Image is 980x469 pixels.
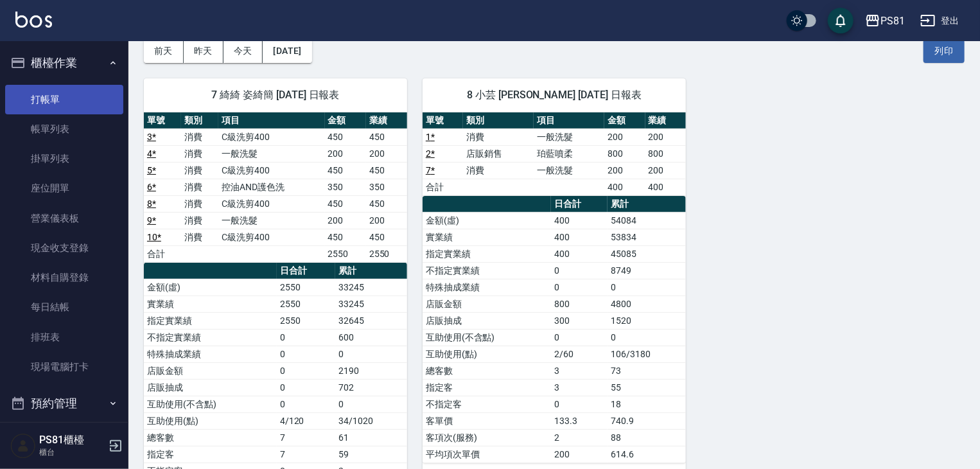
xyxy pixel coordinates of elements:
[423,229,551,245] td: 實業績
[880,13,905,29] div: PS81
[181,229,218,245] td: 消費
[645,162,686,179] td: 200
[423,346,551,362] td: 互助使用(點)
[181,195,218,212] td: 消費
[423,396,551,412] td: 不指定客
[551,379,608,396] td: 3
[144,312,277,329] td: 指定實業績
[144,379,277,396] td: 店販抽成
[144,329,277,346] td: 不指定實業績
[335,362,407,379] td: 2190
[5,323,123,352] a: 排班表
[181,179,218,195] td: 消費
[608,296,686,312] td: 4800
[366,112,407,129] th: 業績
[218,112,324,129] th: 項目
[5,46,123,80] button: 櫃檯作業
[608,262,686,279] td: 8749
[438,89,670,102] span: 8 小芸 [PERSON_NAME] [DATE] 日報表
[144,412,277,429] td: 互助使用(點)
[423,196,686,463] table: a dense table
[277,263,335,279] th: 日合計
[645,128,686,145] td: 200
[828,8,853,33] button: save
[534,112,604,129] th: 項目
[218,145,324,162] td: 一般洗髮
[551,429,608,446] td: 2
[181,162,218,179] td: 消費
[335,429,407,446] td: 61
[366,145,407,162] td: 200
[608,346,686,362] td: 106/3180
[608,212,686,229] td: 54084
[335,263,407,279] th: 累計
[608,396,686,412] td: 18
[366,212,407,229] td: 200
[423,312,551,329] td: 店販抽成
[604,112,645,129] th: 金額
[5,204,123,233] a: 營業儀表板
[5,387,123,420] button: 預約管理
[5,263,123,292] a: 材料自購登錄
[277,312,335,329] td: 2550
[604,128,645,145] td: 200
[366,229,407,245] td: 450
[325,112,366,129] th: 金額
[218,212,324,229] td: 一般洗髮
[645,145,686,162] td: 800
[335,412,407,429] td: 34/1020
[5,233,123,263] a: 現金收支登錄
[277,362,335,379] td: 0
[423,212,551,229] td: 金額(虛)
[423,279,551,296] td: 特殊抽成業績
[366,162,407,179] td: 450
[277,412,335,429] td: 4/120
[335,279,407,296] td: 33245
[277,379,335,396] td: 0
[423,379,551,396] td: 指定客
[144,346,277,362] td: 特殊抽成業績
[144,279,277,296] td: 金額(虛)
[860,8,910,34] button: PS81
[423,362,551,379] td: 總客數
[335,329,407,346] td: 600
[608,329,686,346] td: 0
[277,396,335,412] td: 0
[15,12,52,28] img: Logo
[551,362,608,379] td: 3
[645,112,686,129] th: 業績
[608,196,686,213] th: 累計
[5,420,123,454] button: 報表及分析
[277,279,335,296] td: 2550
[608,362,686,379] td: 73
[144,429,277,446] td: 總客數
[218,179,324,195] td: 控油AND護色洗
[335,346,407,362] td: 0
[551,229,608,245] td: 400
[218,195,324,212] td: C級洗剪400
[144,112,181,129] th: 單號
[423,429,551,446] td: 客項次(服務)
[144,396,277,412] td: 互助使用(不含點)
[335,379,407,396] td: 702
[608,446,686,463] td: 614.6
[366,179,407,195] td: 350
[423,112,463,129] th: 單號
[223,39,263,63] button: 今天
[181,128,218,145] td: 消費
[5,114,123,144] a: 帳單列表
[534,162,604,179] td: 一般洗髮
[551,396,608,412] td: 0
[463,162,534,179] td: 消費
[325,229,366,245] td: 450
[181,145,218,162] td: 消費
[551,296,608,312] td: 800
[551,245,608,262] td: 400
[366,128,407,145] td: 450
[335,312,407,329] td: 32645
[551,346,608,362] td: 2/60
[551,412,608,429] td: 133.3
[325,162,366,179] td: 450
[144,39,184,63] button: 前天
[277,346,335,362] td: 0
